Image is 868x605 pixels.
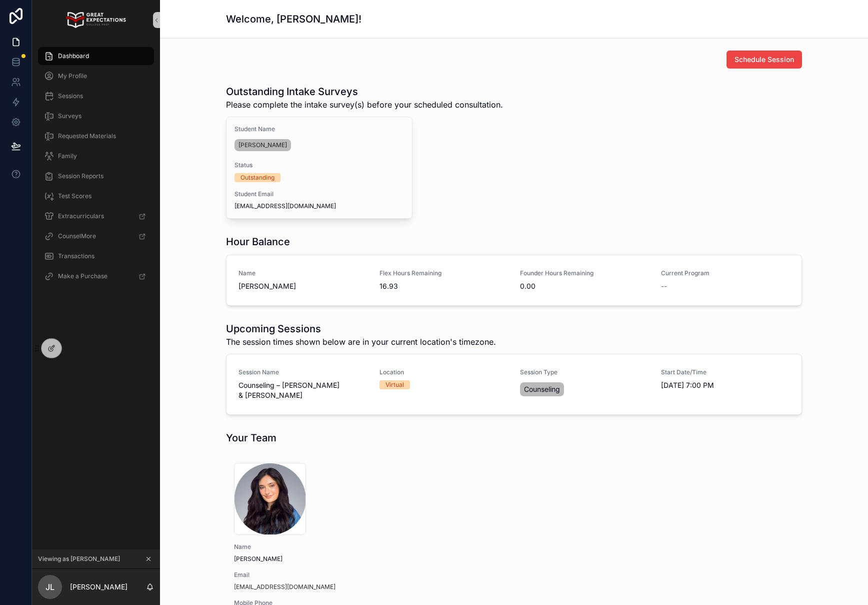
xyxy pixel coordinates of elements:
[234,190,404,198] span: Student Email
[58,92,83,100] span: Sessions
[45,581,54,593] span: JL
[32,40,160,298] div: scrollable content
[234,125,404,133] span: Student Name
[234,555,410,563] span: [PERSON_NAME]
[379,269,508,277] span: Flex Hours Remaining
[234,543,410,551] span: Name
[226,431,276,445] h1: Your Team
[38,555,120,563] span: Viewing as [PERSON_NAME]
[70,582,127,592] p: [PERSON_NAME]
[58,72,87,80] span: My Profile
[58,132,116,140] span: Requested Materials
[58,52,89,60] span: Dashboard
[661,368,790,376] span: Start Date/Time
[234,202,404,210] span: [EMAIL_ADDRESS][DOMAIN_NAME]
[238,269,367,277] span: Name
[38,267,154,285] a: Make a Purchase
[58,192,91,200] span: Test Scores
[38,207,154,225] a: Extracurriculars
[238,281,367,291] span: [PERSON_NAME]
[385,380,404,389] div: Virtual
[520,281,649,291] span: 0.00
[238,141,287,149] span: [PERSON_NAME]
[379,281,508,291] span: 16.93
[524,384,560,394] span: Counseling
[38,227,154,245] a: CounselMore
[379,368,508,376] span: Location
[661,281,667,291] span: --
[520,269,649,277] span: Founder Hours Remaining
[38,247,154,265] a: Transactions
[726,51,802,69] button: Schedule Session
[240,173,274,182] div: Outstanding
[226,235,290,249] h1: Hour Balance
[58,272,107,280] span: Make a Purchase
[226,336,496,348] span: The session times shown below are in your current location's timezone.
[234,161,404,169] span: Status
[238,368,367,376] span: Session Name
[234,583,335,591] a: [EMAIL_ADDRESS][DOMAIN_NAME]
[38,107,154,125] a: Surveys
[238,380,367,400] span: Counseling – [PERSON_NAME] & [PERSON_NAME]
[734,55,794,65] span: Schedule Session
[58,232,96,240] span: CounselMore
[226,85,503,99] h1: Outstanding Intake Surveys
[38,67,154,85] a: My Profile
[226,12,361,26] h1: Welcome, [PERSON_NAME]!
[38,167,154,185] a: Session Reports
[38,127,154,145] a: Requested Materials
[520,368,649,376] span: Session Type
[58,172,103,180] span: Session Reports
[234,571,410,579] span: Email
[661,269,790,277] span: Current Program
[226,99,503,111] span: Please complete the intake survey(s) before your scheduled consultation.
[58,112,81,120] span: Surveys
[661,380,790,390] span: [DATE] 7:00 PM
[234,139,291,151] a: [PERSON_NAME]
[58,152,77,160] span: Family
[38,47,154,65] a: Dashboard
[38,187,154,205] a: Test Scores
[38,147,154,165] a: Family
[226,322,496,336] h1: Upcoming Sessions
[58,212,104,220] span: Extracurriculars
[66,12,125,28] img: App logo
[38,87,154,105] a: Sessions
[58,252,94,260] span: Transactions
